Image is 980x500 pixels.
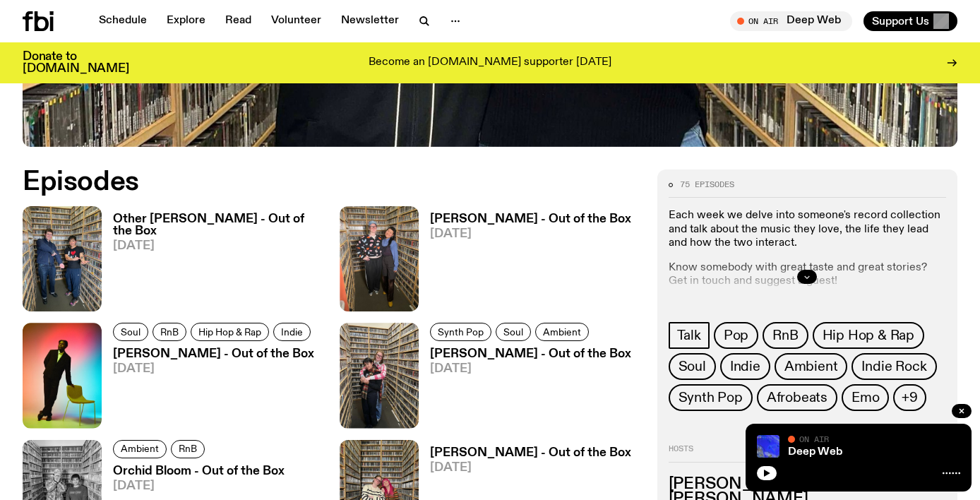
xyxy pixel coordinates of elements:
[669,353,716,380] a: Soul
[496,323,531,341] a: Soul
[160,327,179,338] span: RnB
[861,359,926,374] span: Indie Rock
[757,435,779,458] img: An abstract artwork, in bright blue with amorphous shapes, illustrated shimmers and small drawn c...
[851,353,936,380] a: Indie Rock
[669,384,753,411] a: Synth Pop
[23,323,102,428] img: Musonga Mbogo, a black man with locs, leans against a chair and is lit my multicoloured light.
[430,213,631,225] h3: [PERSON_NAME] - Out of the Box
[772,328,798,343] span: RnB
[158,11,214,31] a: Explore
[893,384,926,411] button: +9
[677,328,701,343] span: Talk
[767,390,827,405] span: Afrobeats
[503,327,523,338] span: Soul
[775,353,848,380] a: Ambient
[851,390,879,405] span: Emo
[788,446,842,458] a: Deep Web
[340,206,419,311] img: Kate Saap & Nicole Pingon
[543,327,581,338] span: Ambient
[419,348,631,428] a: [PERSON_NAME] - Out of the Box[DATE]
[191,323,269,341] a: Hip Hop & Rap
[669,477,946,492] h3: [PERSON_NAME]
[113,363,315,375] span: [DATE]
[669,445,946,462] h2: Hosts
[113,440,167,458] a: Ambient
[113,465,285,477] h3: Orchid Bloom - Out of the Box
[102,213,323,311] a: Other [PERSON_NAME] - Out of the Box[DATE]
[121,444,159,454] span: Ambient
[430,323,491,341] a: Synth Pop
[813,322,924,349] a: Hip Hop & Rap
[113,480,285,492] span: [DATE]
[430,447,631,459] h3: [PERSON_NAME] - Out of the Box
[23,206,102,311] img: Matt Do & Other Joe
[724,328,748,343] span: Pop
[263,11,330,31] a: Volunteer
[757,384,837,411] a: Afrobeats
[763,322,808,349] a: RnB
[669,322,710,349] a: Talk
[333,11,407,31] a: Newsletter
[864,11,957,31] button: Support Us
[273,323,311,341] a: Indie
[281,327,303,338] span: Indie
[430,363,631,375] span: [DATE]
[113,240,323,252] span: [DATE]
[784,359,838,374] span: Ambient
[799,434,829,444] span: On Air
[113,348,315,360] h3: [PERSON_NAME] - Out of the Box
[217,11,260,31] a: Read
[102,348,315,428] a: [PERSON_NAME] - Out of the Box[DATE]
[198,327,261,338] span: Hip Hop & Rap
[23,169,640,195] h2: Episodes
[430,348,631,360] h3: [PERSON_NAME] - Out of the Box
[680,181,734,189] span: 75 episodes
[730,359,760,374] span: Indie
[714,322,758,349] a: Pop
[171,440,205,458] a: RnB
[179,444,197,454] span: RnB
[872,15,929,28] span: Support Us
[90,11,155,31] a: Schedule
[430,228,631,240] span: [DATE]
[902,390,918,405] span: +9
[23,51,129,75] h3: Donate to [DOMAIN_NAME]
[679,359,706,374] span: Soul
[730,11,852,31] button: On AirDeep Web
[720,353,770,380] a: Indie
[153,323,186,341] a: RnB
[438,327,484,338] span: Synth Pop
[535,323,589,341] a: Ambient
[823,328,914,343] span: Hip Hop & Rap
[113,323,148,341] a: Soul
[121,327,141,338] span: Soul
[669,209,946,250] p: Each week we delve into someone's record collection and talk about the music they love, the life ...
[430,462,631,474] span: [DATE]
[340,323,419,428] img: Kate Saap & Jenn Tran
[113,213,323,237] h3: Other [PERSON_NAME] - Out of the Box
[369,56,611,69] p: Become an [DOMAIN_NAME] supporter [DATE]
[419,213,631,311] a: [PERSON_NAME] - Out of the Box[DATE]
[842,384,889,411] a: Emo
[679,390,743,405] span: Synth Pop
